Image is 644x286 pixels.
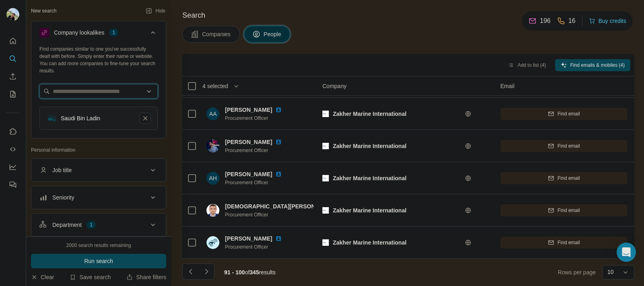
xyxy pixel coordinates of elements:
img: Logo of Zakher Marine International [322,175,329,181]
img: Avatar [206,236,219,249]
span: 4 selected [202,82,228,90]
div: Open Intercom Messenger [617,243,636,262]
span: Zakher Marine International [333,175,407,181]
div: Seniority [52,193,74,202]
div: Find companies similar to one you've successfully dealt with before. Simply enter their name or w... [39,45,158,74]
span: [PERSON_NAME] [225,235,272,243]
button: Find email [500,108,627,120]
span: Procurement Officer [225,115,291,122]
div: Company lookalikes [54,29,104,37]
p: 16 [568,16,576,26]
div: AH [206,172,219,185]
span: Rows per page [558,268,596,276]
div: Department [52,221,82,229]
button: Share filters [126,273,166,281]
img: Logo of Zakher Marine International [322,143,329,149]
span: [PERSON_NAME] [225,106,272,114]
button: Find email [500,140,627,152]
span: Zakher Marine International [333,143,407,149]
button: Quick start [6,34,19,48]
span: Procurement Officer [225,211,314,218]
button: Find email [500,204,627,216]
div: Job title [52,166,72,174]
span: Procurement Officer [225,147,291,154]
p: 10 [607,268,614,276]
img: LinkedIn logo [275,139,282,145]
h4: Search [182,10,634,21]
span: [DEMOGRAPHIC_DATA][PERSON_NAME] [225,202,337,210]
button: Use Surfe API [6,142,19,156]
span: Find emails & mobiles (4) [570,62,625,69]
button: Seniority [31,188,166,207]
img: Avatar [206,140,219,152]
button: Find email [500,172,627,184]
img: Avatar [206,204,219,217]
button: Navigate to previous page [182,263,198,280]
div: 2000 search results remaining [66,242,131,249]
button: Enrich CSV [6,69,19,84]
button: Add to list (4) [502,59,552,71]
button: Job title [31,160,166,180]
span: Find email [557,110,580,117]
img: LinkedIn logo [275,171,282,177]
button: Save search [70,273,111,281]
div: AA [206,107,219,120]
span: Find email [557,175,580,182]
span: Zakher Marine International [333,239,407,246]
span: Run search [84,257,113,265]
span: Find email [557,142,580,150]
button: Dashboard [6,160,19,174]
img: Saudi Bin Ladin-logo [46,113,58,124]
span: Zakher Marine International [333,111,407,117]
img: Avatar [6,8,19,21]
button: Clear [31,273,54,281]
button: Use Surfe on LinkedIn [6,124,19,139]
span: [PERSON_NAME] [225,170,272,178]
button: Company lookalikes1 [31,23,166,45]
span: Find email [557,239,580,246]
img: Logo of Zakher Marine International [322,239,329,246]
span: of [245,269,250,276]
span: Find email [557,207,580,214]
span: Procurement Officer [225,179,291,186]
button: Find email [500,237,627,249]
span: 345 [250,269,259,276]
span: Company [322,82,347,90]
div: New search [31,7,56,14]
img: Logo of Zakher Marine International [322,111,329,117]
button: Feedback [6,177,19,192]
button: Saudi Bin Ladin-remove-button [140,113,151,124]
p: Personal information [31,146,166,154]
span: Email [500,82,514,90]
button: Department1 [31,215,166,235]
img: LinkedIn logo [275,235,282,242]
p: 196 [540,16,551,26]
button: Run search [31,254,166,268]
div: Saudi Bin Ladin [61,114,100,122]
button: My lists [6,87,19,101]
span: [PERSON_NAME] [225,138,272,146]
span: 91 - 100 [224,269,245,276]
button: Find emails & mobiles (4) [555,59,630,71]
button: Buy credits [589,15,626,27]
div: 1 [87,221,96,228]
span: Procurement Officer [225,243,291,251]
span: results [224,269,276,276]
img: Logo of Zakher Marine International [322,207,329,214]
span: People [264,30,282,38]
img: LinkedIn logo [275,107,282,113]
button: Search [6,51,19,66]
button: Navigate to next page [198,263,215,280]
span: Companies [202,30,231,38]
button: Hide [140,5,171,17]
span: Zakher Marine International [333,207,407,214]
div: 1 [109,29,118,36]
